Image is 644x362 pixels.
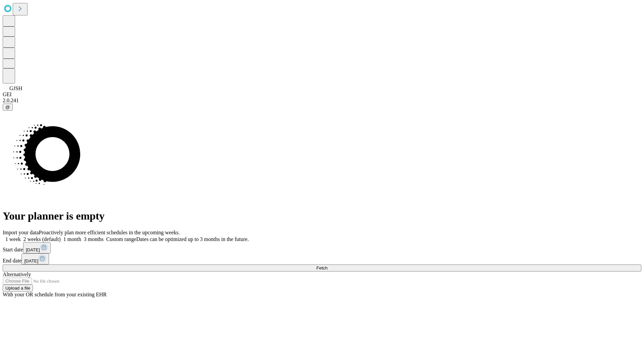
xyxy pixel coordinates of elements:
span: @ [5,105,10,110]
span: Import your data [3,230,39,235]
span: With your OR schedule from your existing EHR [3,292,107,297]
span: 3 months [84,236,104,242]
span: Proactively plan more efficient schedules in the upcoming weeks. [39,230,180,235]
span: Fetch [316,265,327,270]
h1: Your planner is empty [3,210,641,222]
button: [DATE] [21,253,49,264]
button: Fetch [3,264,641,271]
button: [DATE] [23,242,51,253]
span: Custom range [106,236,136,242]
span: Alternatively [3,271,31,277]
span: 2 weeks (default) [23,236,61,242]
span: GJSH [9,85,22,91]
span: [DATE] [24,258,38,263]
div: 2.0.241 [3,98,641,104]
span: Dates can be optimized up to 3 months in the future. [136,236,249,242]
span: [DATE] [26,247,40,252]
button: @ [3,104,13,111]
div: End date [3,253,641,264]
button: Upload a file [3,285,33,292]
div: GEI [3,92,641,98]
div: Start date [3,242,641,253]
span: 1 month [63,236,81,242]
span: 1 week [5,236,21,242]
